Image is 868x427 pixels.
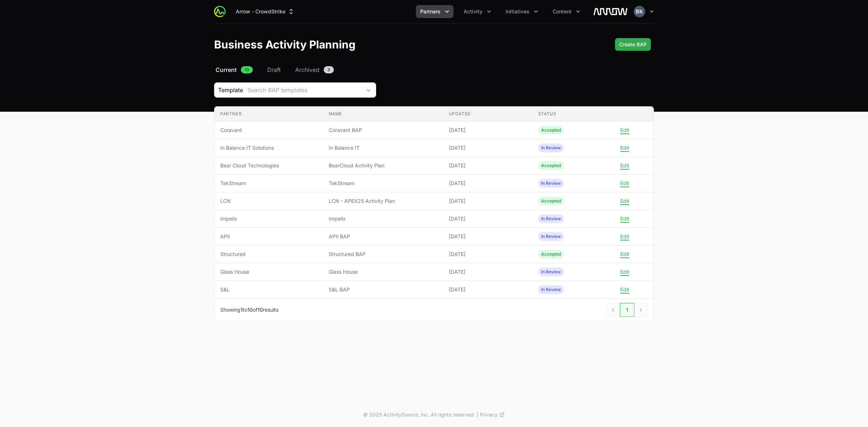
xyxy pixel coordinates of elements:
[449,233,527,240] span: [DATE]
[214,38,356,51] h1: Business Activity Planning
[329,215,437,222] span: Impelix
[295,65,319,74] span: Archived
[416,5,454,18] div: Partners menu
[214,82,654,98] section: Business Activity Plan Filters
[620,286,629,293] button: Edit
[449,144,527,151] span: [DATE]
[231,5,299,18] div: Supplier switch menu
[329,180,437,187] span: TekStream
[620,215,629,222] button: Edit
[214,106,654,321] section: Business Activity Plan Submissions
[247,307,253,313] span: 10
[620,251,629,257] button: Edit
[220,306,278,313] p: Showing to of results
[620,145,629,151] button: Edit
[214,6,226,17] img: ActivitySource
[363,411,475,418] p: © 2025 ActivitySource, inc. All rights reserved.
[615,38,651,51] button: Create BAP
[449,162,527,169] span: [DATE]
[449,180,527,187] span: [DATE]
[214,65,654,74] nav: Business Activity Plan Navigation navigation
[241,307,243,313] span: 1
[231,5,299,18] button: Arrow - CrowdStrike
[620,198,629,204] button: Edit
[220,144,317,151] span: In Balance IT Solutions
[593,4,628,19] img: Arrow
[449,215,527,222] span: [DATE]
[216,65,237,74] span: Current
[214,107,323,121] th: Partner
[243,83,376,97] button: Search BAP templates
[553,8,571,15] span: Content
[220,162,317,169] span: Bear Cloud Technologies
[329,233,437,240] span: APII BAP
[620,303,634,317] a: 1
[506,8,529,15] span: Initiatives
[294,65,335,74] a: Archived3
[329,127,437,134] span: Coravant BAP
[220,215,317,222] span: Impelix
[620,233,629,240] button: Edit
[214,65,254,74] a: Current10
[634,6,645,17] img: Brittany Karno
[329,144,437,151] span: In Balance IT
[464,8,482,15] span: Activity
[220,286,317,293] span: S&L
[220,180,317,187] span: TekStream
[480,411,505,418] a: Privacy
[220,127,317,134] span: Coravant
[477,411,478,418] span: |
[267,65,281,74] span: Draft
[220,197,317,205] span: LCN
[420,8,441,15] span: Partners
[329,197,437,205] span: LCN - APEX25 Activity Plan
[620,162,629,169] button: Edit
[615,38,651,51] div: Primary actions
[329,251,437,258] span: Structured BAP
[247,86,361,94] div: Search BAP templates
[416,5,454,18] button: Partners
[532,107,622,121] th: Status
[449,127,527,134] span: [DATE]
[548,5,584,18] button: Content
[619,40,647,49] span: Create BAP
[548,5,584,18] div: Content menu
[324,66,334,73] span: 3
[258,307,263,313] span: 10
[459,5,495,18] div: Activity menu
[459,5,495,18] button: Activity
[449,197,527,205] span: [DATE]
[241,66,253,73] span: 10
[329,268,437,276] span: Glass House
[443,107,532,121] th: Updated
[329,286,437,293] span: S&L BAP
[501,5,542,18] div: Initiatives menu
[449,268,527,276] span: [DATE]
[323,107,443,121] th: Name
[501,5,542,18] button: Initiatives
[620,269,629,275] button: Edit
[220,268,317,276] span: Glass House
[220,233,317,240] span: APII
[620,127,629,133] button: Edit
[449,286,527,293] span: [DATE]
[449,251,527,258] span: [DATE]
[620,180,629,187] button: Edit
[220,251,317,258] span: Structured
[329,162,437,169] span: BearCloud Activity Plan
[266,65,282,74] a: Draft
[226,5,584,18] div: Main navigation
[214,86,243,94] span: Template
